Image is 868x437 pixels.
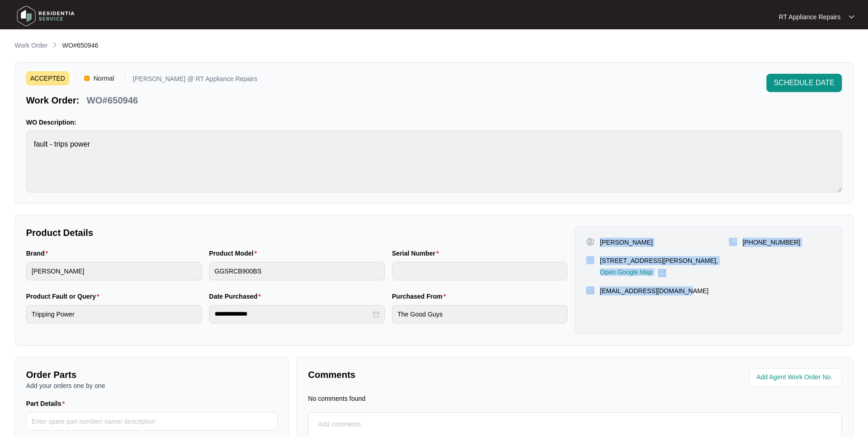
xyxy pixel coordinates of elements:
[215,309,371,319] input: Date Purchased
[756,372,836,383] input: Add Agent Work Order No.
[729,238,737,246] img: map-pin
[392,305,568,323] input: Purchased From
[13,41,49,51] a: Work Order
[26,399,69,408] label: Part Details
[209,249,261,258] label: Product Model
[26,226,567,239] p: Product Details
[14,2,78,30] img: residentia service logo
[86,94,138,107] p: WO#650946
[133,76,257,85] p: [PERSON_NAME] @ RT Appliance Repairs
[62,42,98,49] span: WO#650946
[658,269,666,277] img: Link-External
[26,305,202,323] input: Product Fault or Query
[600,269,666,277] a: Open Google Map
[586,286,594,295] img: map-pin
[392,262,568,280] input: Serial Number
[308,394,365,403] p: No comments found
[743,238,800,247] p: [PHONE_NUMBER]
[600,256,718,265] p: [STREET_ADDRESS][PERSON_NAME],
[586,238,594,246] img: user-pin
[600,238,652,247] p: [PERSON_NAME]
[600,286,708,295] p: [EMAIL_ADDRESS][DOMAIN_NAME]
[26,262,202,280] input: Brand
[26,118,842,127] p: WO Description:
[84,76,90,81] img: Vercel Logo
[774,77,835,88] span: SCHEDULE DATE
[26,71,69,85] span: ACCEPTED
[15,41,48,50] p: Work Order
[51,41,59,49] img: chevron-right
[26,249,52,258] label: Brand
[209,292,264,301] label: Date Purchased
[392,292,450,301] label: Purchased From
[26,292,103,301] label: Product Fault or Query
[586,256,594,264] img: map-pin
[90,71,118,85] span: Normal
[26,94,79,107] p: Work Order:
[209,262,385,280] input: Product Model
[392,249,442,258] label: Serial Number
[766,74,842,92] button: SCHEDULE DATE
[26,368,278,381] p: Order Parts
[779,12,841,22] p: RT Appliance Repairs
[26,412,278,431] input: Part Details
[26,381,278,390] p: Add your orders one by one
[26,131,842,192] textarea: fault - trips power
[849,15,854,19] img: dropdown arrow
[308,368,568,381] p: Comments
